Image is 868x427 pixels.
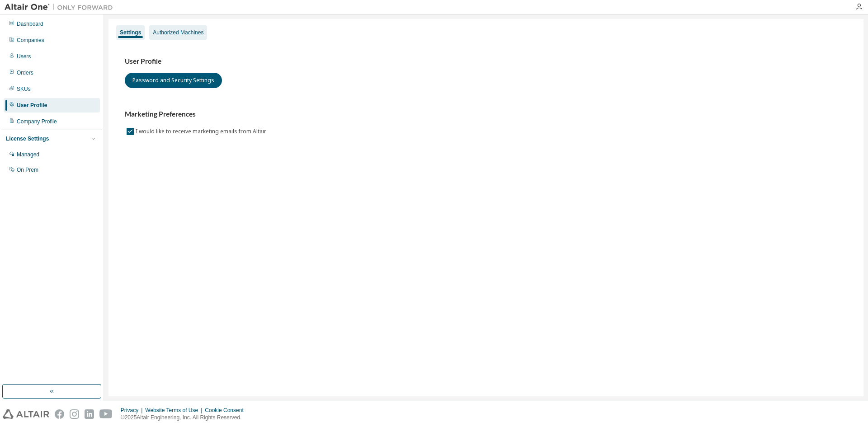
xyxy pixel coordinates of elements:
[17,20,43,28] div: Dashboard
[17,53,31,60] div: Users
[3,409,49,419] img: altair_logo.svg
[17,118,57,125] div: Company Profile
[17,37,44,44] div: Companies
[121,414,249,422] p: © 2025 Altair Engineering, Inc. All Rights Reserved.
[17,85,31,93] div: SKUs
[121,407,145,414] div: Privacy
[153,29,203,36] div: Authorized Machines
[120,29,141,36] div: Settings
[85,409,94,419] img: linkedin.svg
[6,135,49,142] div: License Settings
[17,166,38,174] div: On Prem
[70,409,79,419] img: instagram.svg
[17,151,39,158] div: Managed
[125,73,222,88] button: Password and Security Settings
[17,102,47,109] div: User Profile
[125,110,847,119] h3: Marketing Preferences
[5,3,118,12] img: Altair One
[145,407,205,414] div: Website Terms of Use
[17,69,33,76] div: Orders
[205,407,249,414] div: Cookie Consent
[125,57,847,66] h3: User Profile
[99,409,113,419] img: youtube.svg
[55,409,64,419] img: facebook.svg
[136,126,268,137] label: I would like to receive marketing emails from Altair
